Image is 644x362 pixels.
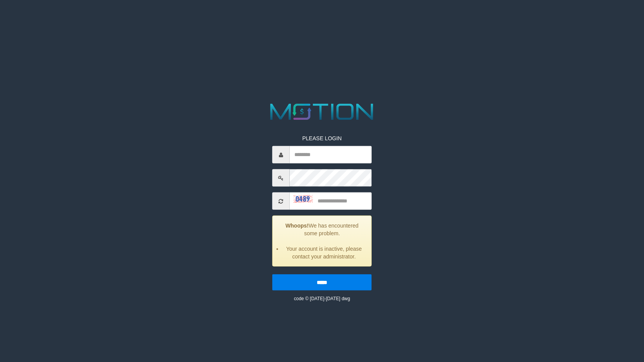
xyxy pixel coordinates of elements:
img: captcha [294,195,313,202]
img: MOTION_logo.png [266,101,378,123]
div: We has encountered some problem. [272,216,372,267]
p: PLEASE LOGIN [272,134,372,142]
li: Your account is inactive, please contact your administrator. [282,245,366,260]
strong: Whoops! [285,223,309,229]
small: code © [DATE]-[DATE] dwg [294,296,350,301]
